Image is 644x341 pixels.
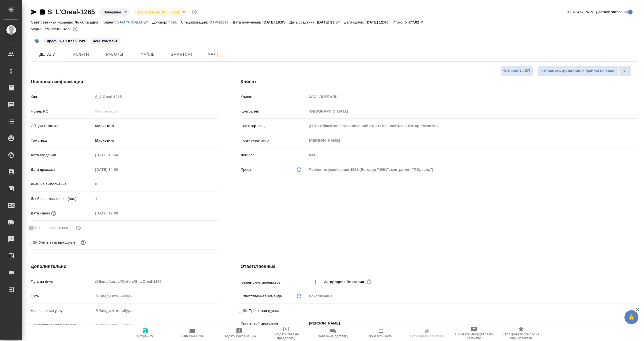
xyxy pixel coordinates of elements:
div: Локализация [307,291,638,301]
button: Призвать менеджера по развитию [451,325,498,341]
p: Клиент: [103,20,117,24]
input: Пустое поле [93,165,142,174]
button: Создать рекламацию [216,325,263,341]
h4: Ответственные [241,263,638,270]
a: ЗАО "ЛОРЕАЛЬ" [117,20,152,24]
button: Сохранить [122,325,169,341]
button: Определить тематику [404,325,451,341]
div: Маркетинг [93,121,218,131]
span: Учитывать выходные [39,240,75,245]
span: см. коммент [89,38,122,43]
p: Код [31,94,93,100]
span: Отправить КП [503,68,530,74]
p: Ответственная команда: [31,20,75,24]
p: 4091 [169,20,181,24]
input: Пустое поле [93,107,218,115]
p: Путь [31,293,93,299]
span: Smartcat [168,51,195,58]
p: Номер PO [31,109,93,114]
span: Скопировать ссылку на оценку заказа [501,332,541,340]
div: ✎ Введи что-нибудь [95,308,212,314]
p: 82% [63,27,71,31]
p: Дата получения: [233,20,262,24]
button: [DEMOGRAPHIC_DATA] [136,10,180,15]
div: split button [538,66,631,76]
span: Отправить финальные файлы на email [541,68,615,74]
p: Направление услуг [31,308,93,314]
p: Договор: [152,20,169,24]
p: [DATE] 12:00 [366,20,393,24]
input: Пустое поле [307,107,638,115]
p: Дней на выполнение [31,181,93,187]
span: Создать счет на предоплату [266,332,306,340]
button: Добавить менеджера [309,275,322,289]
p: Контрагент [241,109,307,114]
button: Скопировать ссылку на оценку заказа [498,325,544,341]
button: Заявка на доставку [310,325,357,341]
p: #см. коммент [93,38,118,44]
div: ✎ Введи что-нибудь [93,306,218,316]
button: Создать счет на предоплату [263,325,310,341]
h4: Дополнительно [31,263,218,270]
div: Маркетинг [93,136,218,145]
p: OTP-12897 [209,20,233,24]
p: Договор [241,152,307,158]
input: Пустое поле [307,151,638,159]
button: 🙏 [624,310,638,324]
span: Добавить Todo [369,334,392,338]
button: Скопировать ссылку для ЯМессенджера [31,9,37,15]
a: S_L’Oreal-1265 [48,8,95,16]
input: Пустое поле [93,195,218,203]
p: [DATE] 18:05 [262,20,290,24]
p: [DATE] 13:54 [317,20,344,24]
p: #реф. S_L’Oreal-1249 [47,38,85,44]
span: Не пересчитывать [39,225,70,231]
p: Транслитерация названий [31,323,93,328]
div: Завершен [134,8,187,16]
span: Создать рекламацию [223,334,256,338]
input: Пустое поле [307,122,638,130]
p: Спецификация: [181,20,209,24]
input: Пустое поле [93,180,218,188]
button: Папка на Drive [169,325,216,341]
p: Клиент [241,94,307,100]
p: Проект [241,167,253,172]
button: Если добавить услуги и заполнить их объемом, то дата рассчитается автоматически [50,210,57,217]
span: Услуги [68,51,94,58]
p: Дата сдачи: [344,20,366,24]
button: Доп статусы указывают на важность/срочность заказа [191,8,198,16]
input: Пустое поле [307,93,638,101]
input: ✎ Введи что-нибудь [93,292,218,300]
h4: Основная информация [31,78,218,85]
span: Призвать менеджера по развитию [454,332,494,340]
p: Ответственная команда [241,293,282,299]
span: Загородних Виктория [324,279,368,285]
p: Тематика [31,138,93,143]
input: ✎ Введи что-нибудь [93,321,218,329]
p: ЗАО "ЛОРЕАЛЬ" [117,20,152,24]
p: Путь на drive [31,279,93,284]
button: Включи, если не хочешь, чтобы указанная дата сдачи изменилась после переставления заказа в 'Подтв... [75,224,82,232]
button: Добавить Todo [357,325,404,341]
input: Пустое поле [93,209,142,217]
span: [PERSON_NAME] детали заказа [567,9,622,15]
svg: Подписаться [216,51,222,58]
p: Клиентские менеджеры [241,280,307,285]
input: Пустое поле [93,93,218,101]
p: 5 477,02 ₽ [405,20,427,24]
span: Файлы [135,51,162,58]
p: Дней на выполнение (авт.) [31,196,93,202]
a: OTP-12897 [209,20,233,24]
p: Дата создания [31,152,93,158]
div: Завершен [99,8,129,16]
h4: Клиент [241,78,638,85]
span: Определить тематику [410,334,444,338]
p: Общая тематика [31,123,93,129]
span: 🙏 [627,311,636,323]
button: Open [635,281,636,282]
span: Папка на Drive [181,334,204,338]
button: Отправить финальные файлы на email [538,66,619,76]
span: Работы [101,51,128,58]
span: реф. S_L’Oreal-1249 [43,38,89,43]
div: Проект по умолчанию 4091 (Договор "4091", контрагент "ЛОреаль") [307,165,638,174]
